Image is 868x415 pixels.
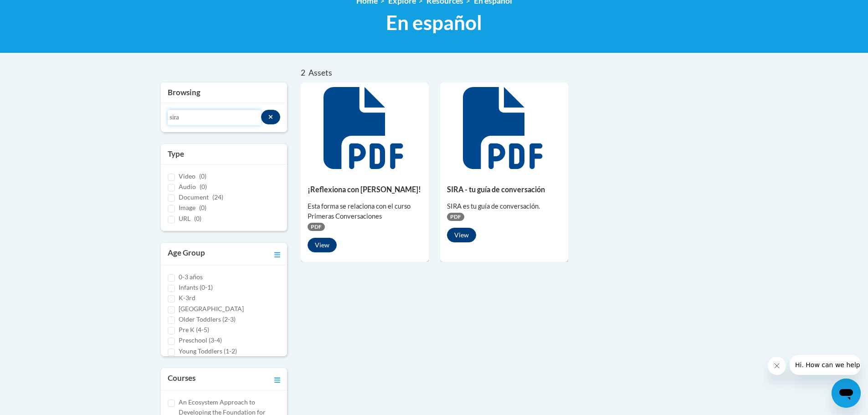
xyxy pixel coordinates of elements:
div: SIRA es tu guía de conversación. [447,201,561,211]
span: Assets [308,68,332,77]
span: (0) [199,172,206,180]
span: Video [179,172,195,180]
label: Pre K (4-5) [179,325,209,335]
label: 0-3 años [179,272,203,282]
h3: Age Group [168,247,205,260]
span: Audio [179,183,196,190]
span: Image [179,204,195,211]
a: Toggle collapse [274,373,280,385]
label: Young Toddlers (1-2) [179,346,237,356]
label: Preschool (3-4) [179,335,222,345]
h5: ¡Reflexiona con [PERSON_NAME]! [308,185,422,194]
button: View [447,228,476,242]
label: Older Toddlers (2-3) [179,314,236,324]
iframe: Button to launch messaging window [832,379,861,408]
span: (0) [194,215,201,222]
h5: SIRA - tu guía de conversación [447,185,561,194]
iframe: Close message [768,357,786,375]
h3: Courses [168,373,195,385]
span: URL [179,215,190,222]
a: Toggle collapse [274,247,280,260]
label: K-3rd [179,293,195,303]
label: [GEOGRAPHIC_DATA] [179,304,244,314]
iframe: Message from company [790,355,861,375]
div: Esta forma se relaciona con el curso Primeras Conversaciones [308,201,422,221]
h3: Type [168,149,281,159]
span: PDF [447,213,464,221]
label: Infants (0-1) [179,282,213,292]
span: PDF [308,223,325,231]
span: En español [386,10,482,35]
span: Hi. How can we help? [5,6,74,14]
span: 2 [301,68,305,77]
span: (24) [212,193,223,201]
button: View [308,238,337,252]
h3: Browsing [168,87,281,98]
span: (0) [200,183,207,190]
input: Search resources [168,110,261,125]
span: (0) [199,204,206,211]
button: Search resources [261,110,281,124]
span: Document [179,193,209,201]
